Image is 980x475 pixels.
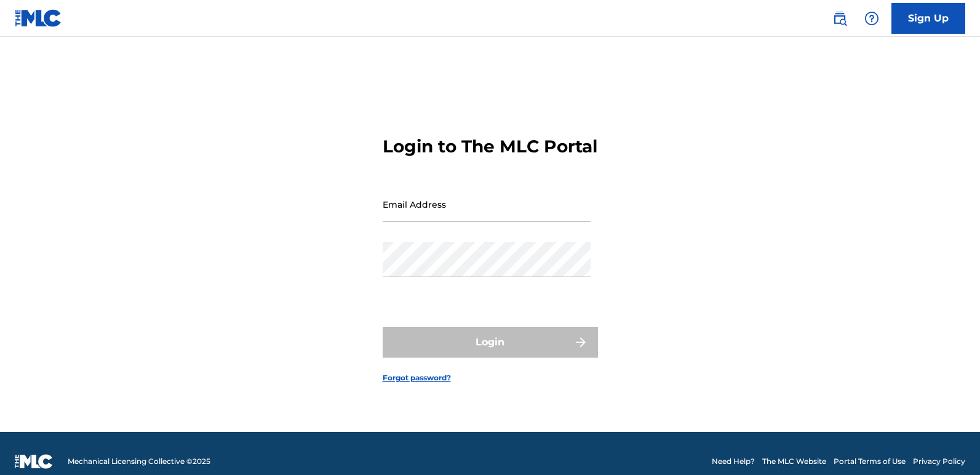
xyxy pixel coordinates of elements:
img: logo [15,454,53,469]
a: Privacy Policy [913,456,965,467]
a: Portal Terms of Use [834,456,906,467]
div: Help [859,6,884,31]
iframe: Chat Widget [918,416,980,475]
h3: Login to The MLC Portal [383,136,597,157]
img: search [832,11,847,26]
span: Mechanical Licensing Collective © 2025 [68,456,210,467]
img: help [864,11,879,26]
a: The MLC Website [762,456,826,467]
a: Forgot password? [383,372,451,383]
a: Sign Up [891,3,965,34]
img: MLC Logo [15,9,62,27]
a: Public Search [827,6,852,31]
a: Need Help? [712,456,755,467]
